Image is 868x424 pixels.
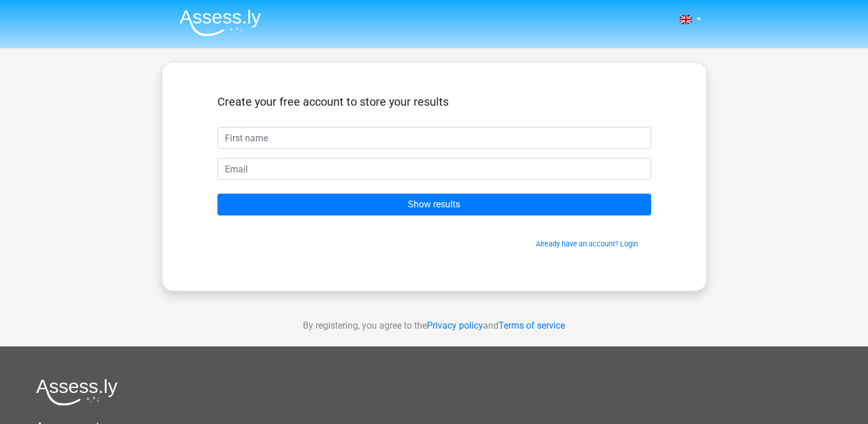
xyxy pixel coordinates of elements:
[180,9,261,36] img: Assessly
[217,127,651,149] input: First name
[536,240,638,248] a: Already have an account? Login
[217,158,651,180] input: Email
[217,95,651,109] h5: Create your free account to store your results
[217,194,651,215] input: Show results
[427,320,483,331] a: Privacy policy
[499,320,565,331] a: Terms of service
[36,379,118,406] img: Assessly logo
